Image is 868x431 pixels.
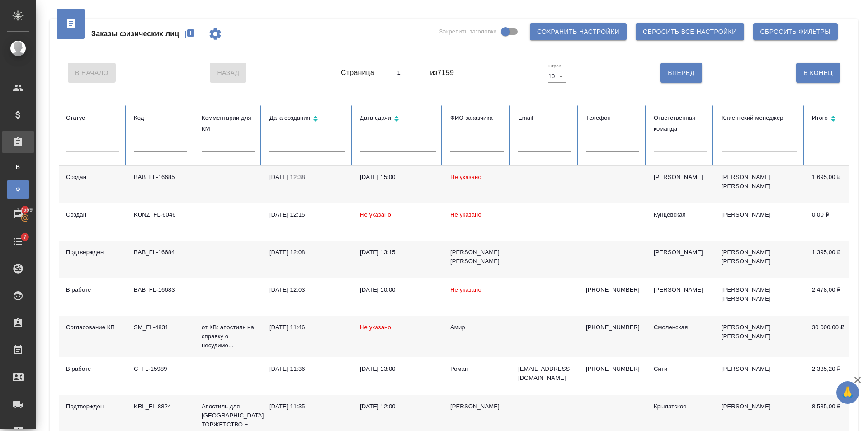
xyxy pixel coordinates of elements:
[548,64,561,68] label: Строк
[269,365,345,374] div: [DATE] 11:36
[66,365,119,374] div: В работе
[450,402,504,411] div: [PERSON_NAME]
[586,365,639,374] p: [PHONE_NUMBER]
[134,248,187,257] div: BAB_FL-16684
[269,323,345,332] div: [DATE] 11:46
[360,211,391,218] span: Не указано
[643,26,737,38] span: Сбросить все настройки
[714,316,805,357] td: [PERSON_NAME] [PERSON_NAME]
[269,113,345,126] div: Сортировка
[134,285,187,294] div: BAB_FL-16683
[654,323,707,332] div: Смоленская
[836,381,859,404] button: 🙏
[360,285,436,294] div: [DATE] 10:00
[11,185,25,194] span: Ф
[269,173,345,182] div: [DATE] 12:38
[360,173,436,182] div: [DATE] 15:00
[360,365,436,374] div: [DATE] 13:00
[66,402,119,411] div: Подтвержден
[134,173,187,182] div: BAB_FL-16685
[360,248,436,257] div: [DATE] 13:15
[722,113,797,123] div: Клиентский менеджер
[269,402,345,411] div: [DATE] 11:35
[66,323,119,332] div: Согласование КП
[714,203,805,241] td: [PERSON_NAME]
[636,23,744,40] button: Сбросить все настройки
[11,162,25,171] span: В
[668,67,694,79] span: Вперед
[586,323,639,332] p: [PHONE_NUMBER]
[269,210,345,219] div: [DATE] 12:15
[450,323,504,332] div: Амир
[360,113,436,126] div: Сортировка
[753,23,838,40] button: Сбросить фильтры
[518,365,571,383] p: [EMAIL_ADDRESS][DOMAIN_NAME]
[269,248,345,257] div: [DATE] 12:08
[341,67,374,78] span: Страница
[450,365,504,374] div: Роман
[654,365,707,374] div: Сити
[2,203,34,226] a: 17659
[812,113,865,126] div: Сортировка
[66,248,119,257] div: Подтвержден
[548,70,566,83] div: 10
[134,323,187,332] div: SM_FL-4831
[360,402,436,411] div: [DATE] 12:00
[450,248,504,266] div: [PERSON_NAME] [PERSON_NAME]
[202,113,255,134] div: Комментарии для КМ
[450,174,481,180] span: Не указано
[654,248,707,257] div: [PERSON_NAME]
[7,158,29,176] a: В
[654,210,707,219] div: Кунцевская
[430,67,454,78] span: из 7159
[91,28,179,39] span: Заказы физических лиц
[586,113,639,123] div: Телефон
[796,63,840,83] button: В Конец
[134,365,187,374] div: C_FL-15989
[760,26,830,38] span: Сбросить фильтры
[803,67,833,79] span: В Конец
[2,230,34,253] a: 7
[134,402,187,411] div: KRL_FL-8824
[202,323,255,350] p: от КВ: апостиль на справку о несудимо...
[654,173,707,182] div: [PERSON_NAME]
[134,113,187,123] div: Код
[530,23,627,40] button: Сохранить настройки
[714,166,805,203] td: [PERSON_NAME] [PERSON_NAME]
[66,113,119,123] div: Статус
[714,241,805,278] td: [PERSON_NAME] [PERSON_NAME]
[518,113,571,123] div: Email
[12,205,38,214] span: 17659
[450,211,481,218] span: Не указано
[439,27,497,36] span: Закрепить заголовки
[66,210,119,219] div: Создан
[660,63,702,83] button: Вперед
[7,180,29,199] a: Ф
[18,232,32,242] span: 7
[450,113,504,123] div: ФИО заказчика
[179,23,201,45] button: Создать
[586,285,639,294] p: [PHONE_NUMBER]
[134,210,187,219] div: KUNZ_FL-6046
[66,285,119,294] div: В работе
[450,286,481,293] span: Не указано
[654,402,707,411] div: Крылатское
[269,285,345,294] div: [DATE] 12:03
[654,113,707,134] div: Ответственная команда
[537,26,619,38] span: Сохранить настройки
[654,285,707,294] div: [PERSON_NAME]
[714,357,805,395] td: [PERSON_NAME]
[714,278,805,316] td: [PERSON_NAME] [PERSON_NAME]
[840,383,855,402] span: 🙏
[360,324,391,331] span: Не указано
[66,173,119,182] div: Создан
